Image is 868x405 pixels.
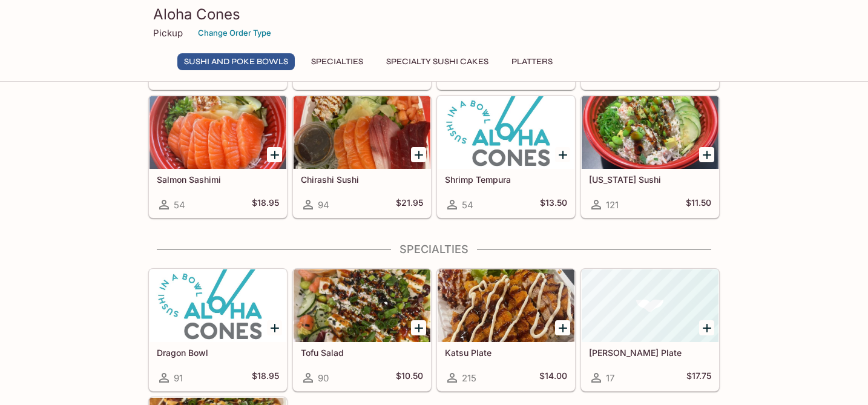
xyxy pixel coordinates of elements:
div: California Sushi [582,96,718,169]
button: Sushi and Poke Bowls [177,53,295,70]
h5: Salmon Sashimi [157,174,279,185]
span: 17 [606,372,614,384]
div: Dragon Bowl [150,269,286,342]
button: Add California Sushi [699,147,714,162]
h5: [PERSON_NAME] Plate [589,347,711,358]
button: Add Katsu Plate [555,320,570,335]
p: Pickup [153,27,183,39]
h5: Dragon Bowl [157,347,279,358]
h5: Tofu Salad [301,347,423,358]
button: Add Hamachi Kama Plate [699,320,714,335]
h3: Aloha Cones [153,5,715,24]
a: Chirashi Sushi94$21.95 [293,96,431,218]
span: 90 [318,372,329,384]
a: Katsu Plate215$14.00 [437,269,575,391]
span: 91 [174,372,183,384]
span: 215 [462,372,476,384]
div: Katsu Plate [438,269,574,342]
button: Change Order Type [192,24,277,42]
button: Add Salmon Sashimi [267,147,282,162]
a: [US_STATE] Sushi121$11.50 [581,96,719,218]
h4: Specialties [148,243,720,256]
div: Hamachi Kama Plate [582,269,718,342]
button: Specialty Sushi Cakes [380,53,495,70]
span: 94 [318,199,329,211]
h5: $14.00 [539,370,567,385]
a: Dragon Bowl91$18.95 [149,269,287,391]
div: Chirashi Sushi [294,96,430,169]
button: Add Chirashi Sushi [411,147,426,162]
div: Tofu Salad [294,269,430,342]
h5: $13.50 [540,197,567,212]
h5: [US_STATE] Sushi [589,174,711,185]
h5: $18.95 [252,370,279,385]
div: Salmon Sashimi [150,96,286,169]
button: Specialties [304,53,370,70]
button: Add Shrimp Tempura [555,147,570,162]
a: Shrimp Tempura54$13.50 [437,96,575,218]
h5: $21.95 [396,197,423,212]
button: Add Tofu Salad [411,320,426,335]
h5: Chirashi Sushi [301,174,423,185]
h5: Shrimp Tempura [445,174,567,185]
h5: $10.50 [396,370,423,385]
a: Salmon Sashimi54$18.95 [149,96,287,218]
span: 54 [174,199,185,211]
span: 54 [462,199,473,211]
h5: $11.50 [686,197,711,212]
h5: $18.95 [252,197,279,212]
h5: $17.75 [686,370,711,385]
span: 121 [606,199,619,211]
button: Add Dragon Bowl [267,320,282,335]
a: Tofu Salad90$10.50 [293,269,431,391]
h5: Katsu Plate [445,347,567,358]
button: Platters [505,53,559,70]
a: [PERSON_NAME] Plate17$17.75 [581,269,719,391]
div: Shrimp Tempura [438,96,574,169]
